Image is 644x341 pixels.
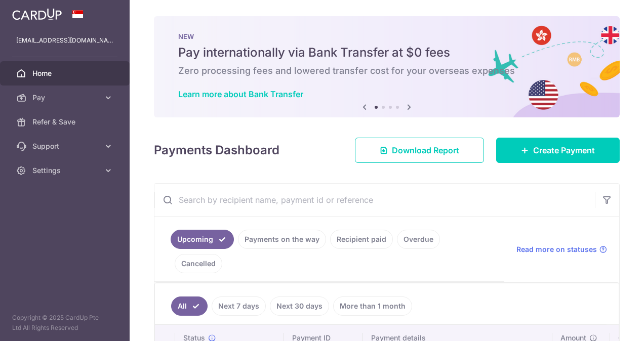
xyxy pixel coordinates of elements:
[238,230,326,249] a: Payments on the way
[32,117,99,127] span: Refer & Save
[397,230,440,249] a: Overdue
[516,244,597,254] span: Read more on statuses
[533,144,595,156] span: Create Payment
[171,230,234,249] a: Upcoming
[32,93,99,103] span: Pay
[16,35,113,46] p: [EMAIL_ADDRESS][DOMAIN_NAME]
[178,89,303,99] a: Learn more about Bank Transfer
[154,141,279,159] h4: Payments Dashboard
[178,65,595,77] h6: Zero processing fees and lowered transfer cost for your overseas expenses
[355,138,484,163] a: Download Report
[178,32,595,40] p: NEW
[212,296,266,316] a: Next 7 days
[333,296,412,316] a: More than 1 month
[516,244,607,254] a: Read more on statuses
[392,144,459,156] span: Download Report
[154,184,595,216] input: Search by recipient name, payment id or reference
[175,254,222,273] a: Cancelled
[270,296,329,316] a: Next 30 days
[12,8,62,20] img: CardUp
[496,138,620,163] a: Create Payment
[32,165,99,176] span: Settings
[171,296,208,316] a: All
[330,230,393,249] a: Recipient paid
[178,45,595,61] h5: Pay internationally via Bank Transfer at $0 fees
[154,16,620,117] img: Bank transfer banner
[32,141,99,151] span: Support
[32,68,99,78] span: Home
